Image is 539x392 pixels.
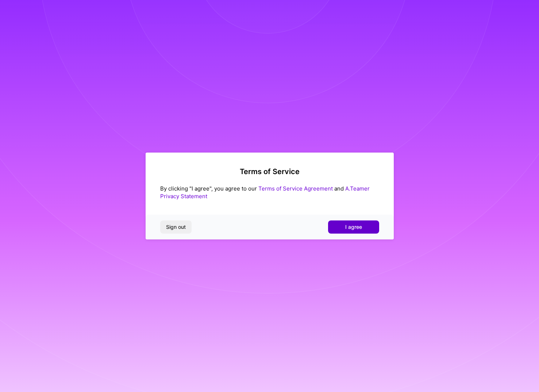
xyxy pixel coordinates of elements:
[160,167,379,176] h2: Terms of Service
[160,185,379,200] div: By clicking "I agree", you agree to our and
[328,220,379,234] button: I agree
[160,220,192,234] button: Sign out
[166,223,186,231] span: Sign out
[258,185,333,192] a: Terms of Service Agreement
[345,223,362,231] span: I agree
